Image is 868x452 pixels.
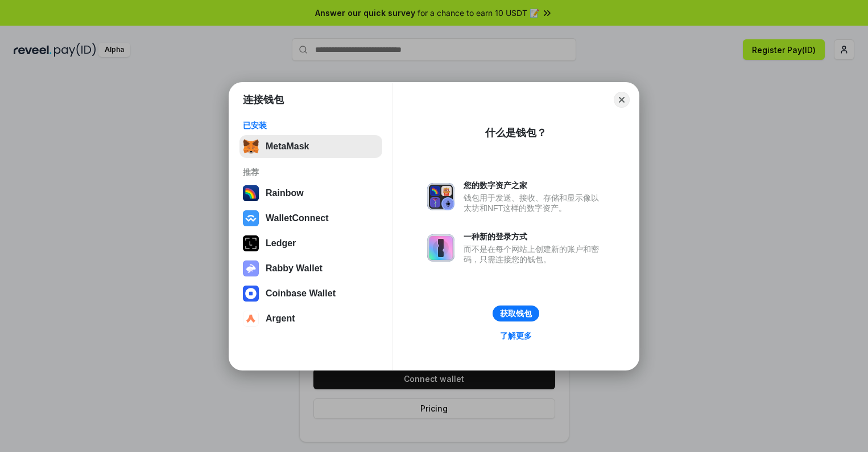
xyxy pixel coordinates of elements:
div: 获取钱包 [500,308,532,319]
img: svg+xml,%3Csvg%20xmlns%3D%22http%3A%2F%2Fwww.w3.org%2F2000%2Fsvg%22%20fill%3D%22none%22%20viewBox... [427,234,454,262]
img: svg+xml,%3Csvg%20width%3D%22120%22%20height%3D%22120%22%20viewBox%3D%220%200%20120%20120%22%20fil... [243,185,259,201]
div: Ledger [266,238,296,249]
div: 什么是钱包？ [485,126,547,140]
button: Argent [239,307,382,330]
div: 钱包用于发送、接收、存储和显示像以太坊和NFT这样的数字资产。 [464,193,605,213]
button: Rabby Wallet [239,257,382,280]
button: MetaMask [239,135,382,158]
img: svg+xml,%3Csvg%20width%3D%2228%22%20height%3D%2228%22%20viewBox%3D%220%200%2028%2028%22%20fill%3D... [243,286,259,302]
div: 已安装 [243,120,379,131]
div: MetaMask [266,141,309,152]
button: WalletConnect [239,207,382,230]
a: 了解更多 [493,328,539,343]
button: Close [614,92,630,108]
div: 而不是在每个网站上创建新的账户和密码，只需连接您的钱包。 [464,244,605,264]
div: Argent [266,313,295,324]
img: svg+xml,%3Csvg%20xmlns%3D%22http%3A%2F%2Fwww.w3.org%2F2000%2Fsvg%22%20fill%3D%22none%22%20viewBox... [427,183,454,210]
img: svg+xml,%3Csvg%20width%3D%2228%22%20height%3D%2228%22%20viewBox%3D%220%200%2028%2028%22%20fill%3D... [243,210,259,226]
div: 了解更多 [500,331,532,341]
div: 一种新的登录方式 [464,231,605,242]
div: 推荐 [243,167,379,177]
img: svg+xml,%3Csvg%20fill%3D%22none%22%20height%3D%2233%22%20viewBox%3D%220%200%2035%2033%22%20width%... [243,139,259,154]
div: Rabby Wallet [266,263,323,274]
button: Ledger [239,232,382,255]
div: Rainbow [266,188,304,198]
div: WalletConnect [266,213,329,223]
div: 您的数字资产之家 [464,180,605,190]
h1: 连接钱包 [243,93,284,107]
img: svg+xml,%3Csvg%20xmlns%3D%22http%3A%2F%2Fwww.w3.org%2F2000%2Fsvg%22%20fill%3D%22none%22%20viewBox... [243,260,259,276]
button: Coinbase Wallet [239,282,382,305]
button: Rainbow [239,182,382,205]
img: svg+xml,%3Csvg%20xmlns%3D%22http%3A%2F%2Fwww.w3.org%2F2000%2Fsvg%22%20width%3D%2228%22%20height%3... [243,235,259,251]
button: 获取钱包 [493,306,539,321]
div: Coinbase Wallet [266,288,336,299]
img: svg+xml,%3Csvg%20width%3D%2228%22%20height%3D%2228%22%20viewBox%3D%220%200%2028%2028%22%20fill%3D... [243,311,259,327]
